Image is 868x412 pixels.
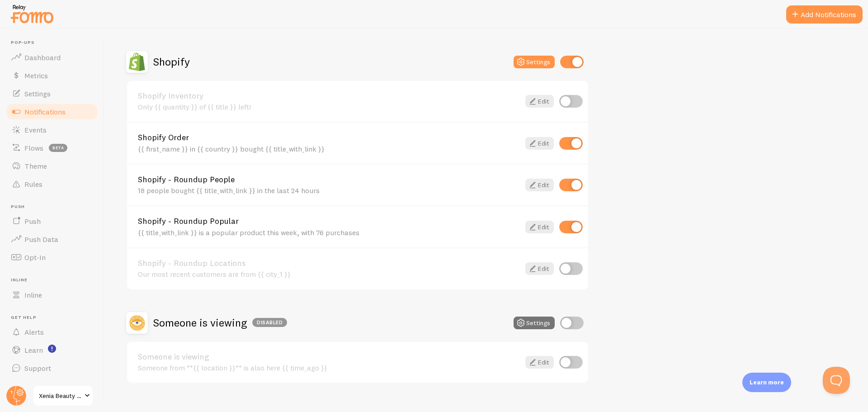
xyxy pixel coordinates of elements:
[138,259,520,267] a: Shopify - Roundup Locations
[24,235,58,244] span: Push Data
[5,286,99,304] a: Inline
[5,212,99,230] a: Push
[24,364,51,373] span: Support
[48,345,56,353] svg: <p>Watch New Feature Tutorials!</p>
[138,133,520,142] a: Shopify Order
[138,92,520,100] a: Shopify Inventory
[525,262,554,275] a: Edit
[138,364,520,372] div: Someone from **{{ location }}** is also here {{ time_ago }}
[126,312,148,334] img: Someone is viewing
[5,323,99,341] a: Alerts
[514,56,555,68] button: Settings
[24,253,46,262] span: Opt-In
[823,367,850,394] iframe: Help Scout Beacon - Open
[5,175,99,193] a: Rules
[24,327,44,336] span: Alerts
[138,145,520,153] div: {{ first_name }} in {{ country }} bought {{ title_with_link }}
[5,359,99,377] a: Support
[5,48,99,66] a: Dashboard
[5,230,99,248] a: Push Data
[24,346,43,355] span: Learn
[138,103,520,111] div: Only {{ quantity }} of {{ title }} left!
[750,378,784,387] p: Learn more
[5,139,99,157] a: Flows beta
[33,385,94,407] a: Xenia Beauty Labs
[24,107,66,116] span: Notifications
[138,175,520,184] a: Shopify - Roundup People
[11,315,99,321] span: Get Help
[138,270,520,278] div: Our most recent customers are from {{ city_1 }}
[24,125,47,134] span: Events
[5,85,99,103] a: Settings
[138,353,520,361] a: Someone is viewing
[525,137,554,150] a: Edit
[5,121,99,139] a: Events
[11,277,99,283] span: Inline
[252,318,287,327] div: Disabled
[5,103,99,121] a: Notifications
[24,217,41,226] span: Push
[525,221,554,233] a: Edit
[24,161,47,170] span: Theme
[24,89,51,98] span: Settings
[24,53,61,62] span: Dashboard
[11,40,99,46] span: Pop-ups
[742,373,791,392] div: Learn more
[39,390,82,401] span: Xenia Beauty Labs
[525,95,554,108] a: Edit
[5,157,99,175] a: Theme
[24,290,42,299] span: Inline
[126,51,148,73] img: Shopify
[525,356,554,369] a: Edit
[11,204,99,210] span: Push
[49,144,67,152] span: beta
[24,71,48,80] span: Metrics
[138,186,520,194] div: 18 people bought {{ title_with_link }} in the last 24 hours
[525,179,554,191] a: Edit
[138,228,520,237] div: {{ title_with_link }} is a popular product this week, with 76 purchases
[153,55,190,69] h2: Shopify
[138,217,520,225] a: Shopify - Roundup Popular
[5,341,99,359] a: Learn
[9,2,55,25] img: fomo-relay-logo-orange.svg
[5,248,99,266] a: Opt-In
[153,316,287,330] h2: Someone is viewing
[5,66,99,85] a: Metrics
[24,180,42,189] span: Rules
[514,317,555,329] button: Settings
[24,143,43,152] span: Flows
